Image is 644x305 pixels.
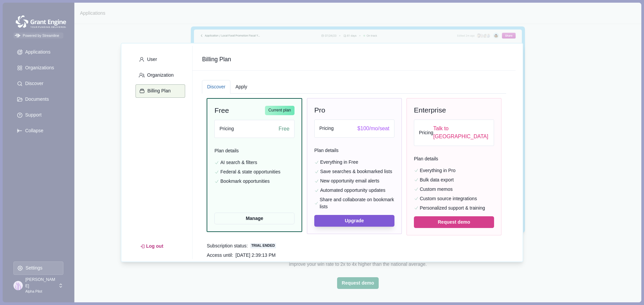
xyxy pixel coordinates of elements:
span: Bulk data export [420,176,453,183]
span: Billing Plan [202,55,506,64]
button: Discover [202,80,230,94]
button: Upgrade [314,215,394,227]
button: User [136,53,185,66]
span: Enterprise [414,105,446,115]
span: AI search & filters [220,159,257,166]
span: Pro [314,105,325,115]
button: Billing Plan [136,84,185,98]
span: Custom source integrations [420,195,477,202]
button: Organization [136,69,185,82]
div: Current plan [265,106,294,115]
p: User [145,57,157,62]
button: Apply [230,80,252,94]
span: Free [214,106,229,115]
button: Log out [136,240,168,252]
span: Trial ended [250,243,276,248]
span: Free [279,125,289,133]
span: Plan details [414,155,494,165]
span: $100/mo/seat [358,125,389,133]
span: Bookmark opportunities [220,178,270,185]
span: Everything in Free [320,159,358,166]
span: Share and collaborate on bookmark lists [320,196,394,210]
span: Pricing [319,125,334,132]
span: Talk to [GEOGRAPHIC_DATA] [433,125,489,141]
span: New opportunity email alerts [320,177,379,184]
p: Organization [145,72,174,78]
span: Federal & state opportunities [220,168,280,175]
span: Plan details [214,147,294,157]
span: Automated opportunity updates [320,187,385,194]
p: Billing Plan [145,88,171,94]
span: Save searches & bookmarked lists [320,168,392,175]
button: Manage [214,213,294,224]
span: Personalized support & training [420,205,485,212]
button: Request demo [414,216,494,228]
span: Pricing [219,125,234,132]
span: Plan details [314,147,394,156]
span: [DATE] 2:39:13 PM [235,252,276,259]
span: Access until: [207,252,233,259]
span: Everything in Pro [420,167,455,174]
span: Subscription status: [207,242,248,249]
span: Pricing [419,129,433,136]
span: Custom memos [420,186,452,193]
